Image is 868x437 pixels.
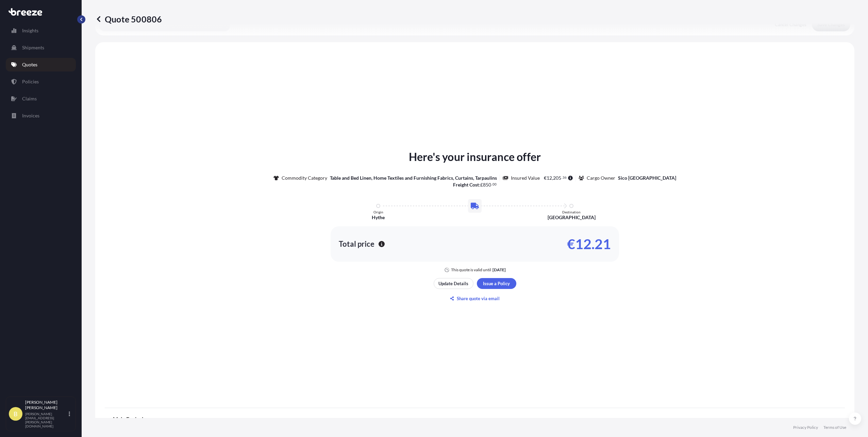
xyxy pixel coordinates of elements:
span: B [14,410,18,417]
span: € [544,176,547,180]
p: Insights [22,27,38,34]
p: [PERSON_NAME] [PERSON_NAME] [25,400,67,410]
span: 36 [563,176,567,179]
p: Table and Bed Linen, Home Textiles and Furnishing Fabrics, Curtains, Tarpaulins [330,175,497,181]
p: : [453,181,497,188]
p: Commodity Category [282,175,327,181]
p: Destination [562,210,581,214]
p: Cargo Owner [587,175,615,181]
div: Main Exclusions [113,411,837,427]
b: Freight Cost [453,182,479,188]
p: Shipments [22,44,44,51]
p: This quote is valid until [451,267,491,273]
p: Hythe [372,214,385,221]
span: . [562,176,562,179]
p: Origin [373,210,383,214]
p: Quotes [22,61,37,68]
span: 12 [547,176,552,180]
span: 850 [483,182,491,187]
p: Update Details [438,280,468,287]
p: [PERSON_NAME][EMAIL_ADDRESS][PERSON_NAME][DOMAIN_NAME] [25,412,67,428]
a: Policies [6,75,76,88]
p: Insured Value [511,175,540,181]
p: [GEOGRAPHIC_DATA] [548,214,596,221]
span: 00 [493,183,497,185]
p: Issue a Policy [483,280,510,287]
span: 205 [553,176,561,180]
a: Claims [6,92,76,106]
p: Invoices [22,112,39,119]
p: Claims [22,95,37,102]
p: Policies [22,78,39,85]
button: Share quote via email [434,293,516,304]
a: Quotes [6,58,76,71]
a: Insights [6,24,76,37]
a: Shipments [6,41,76,54]
span: . [491,183,492,185]
button: Update Details [434,278,473,289]
p: €12.21 [567,239,611,249]
p: Total price [339,241,374,247]
p: Share quote via email [457,295,500,302]
span: £ [480,182,483,187]
p: Sico [GEOGRAPHIC_DATA] [618,175,676,181]
p: Quote 500806 [95,14,162,25]
button: Issue a Policy [477,278,516,289]
p: [DATE] [493,267,506,273]
a: Privacy Policy [793,425,818,430]
a: Terms of Use [823,425,846,430]
span: Main Exclusions [113,416,152,422]
p: Here's your insurance offer [409,149,541,165]
span: , [552,176,553,180]
a: Invoices [6,109,76,123]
